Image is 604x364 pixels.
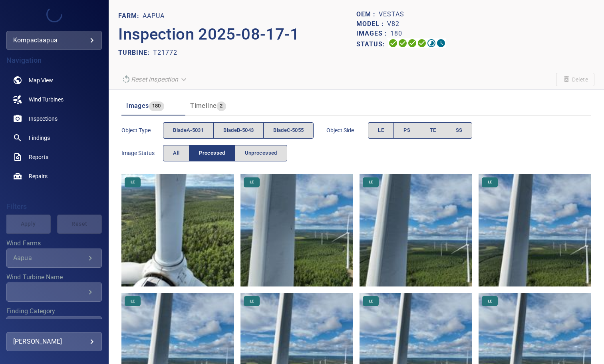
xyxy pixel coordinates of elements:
a: reports noActive [6,147,102,167]
span: PS [403,126,410,135]
p: Vestas [379,10,404,19]
button: LE [368,122,394,139]
span: LE [126,179,140,185]
button: bladeC-5055 [263,122,314,139]
span: Unprocessed [245,149,277,158]
span: Unable to delete the inspection due to your user permissions [556,73,594,86]
div: imageStatus [163,145,287,161]
h4: Navigation [6,56,102,64]
p: T21772 [153,48,177,58]
div: [PERSON_NAME] [13,335,95,348]
p: Images : [356,29,390,38]
p: FARM: [118,11,143,21]
svg: Matching 29% [427,38,436,48]
a: inspections noActive [6,109,102,128]
span: Images [126,102,149,109]
span: bladeC-5055 [273,126,304,135]
button: All [163,145,189,161]
span: SS [456,126,463,135]
p: V82 [387,19,399,29]
span: Inspections [29,115,58,123]
button: Unprocessed [235,145,287,161]
div: Finding Category [6,316,102,336]
span: LE [364,298,378,304]
label: Wind Farms [6,240,102,247]
em: Reset inspection [131,76,178,83]
div: kompactaapua [13,34,95,47]
div: Wind Turbine Name [6,282,102,302]
span: Reports [29,153,48,161]
span: Processed [199,149,225,158]
div: Aapua [13,254,85,262]
p: Inspection 2025-08-17-1 [118,22,356,46]
span: bladeA-5031 [173,126,204,135]
p: TURBINE: [118,48,153,58]
span: LE [245,179,259,185]
button: TE [420,122,446,139]
label: Wind Turbine Name [6,274,102,280]
span: Wind Turbines [29,95,64,103]
p: 180 [390,29,402,38]
span: LE [364,179,378,185]
span: Image Status [121,149,163,157]
div: kompactaapua [6,31,102,50]
span: Map View [29,76,53,84]
span: All [173,149,179,158]
a: map noActive [6,71,102,90]
button: PS [393,122,420,139]
span: 2 [217,101,226,111]
div: objectType [163,122,314,139]
svg: ML Processing 100% [417,38,427,48]
p: Aapua [143,11,165,21]
a: repairs noActive [6,167,102,186]
svg: Selecting 100% [407,38,417,48]
p: OEM : [356,10,379,19]
span: Object Side [326,126,368,134]
span: LE [126,298,140,304]
span: bladeB-5043 [223,126,254,135]
div: objectSide [368,122,472,139]
button: bladeA-5031 [163,122,214,139]
svg: Data Formatted 100% [398,38,407,48]
div: Reset inspection [118,72,191,86]
span: LE [245,298,259,304]
label: Finding Category [6,308,102,314]
svg: Uploading 100% [388,38,398,48]
span: Object type [121,126,163,134]
span: Timeline [190,102,217,109]
span: TE [430,126,436,135]
span: Repairs [29,172,48,180]
button: SS [446,122,473,139]
span: Findings [29,134,50,142]
button: bladeB-5043 [213,122,264,139]
h4: Filters [6,203,102,211]
span: LE [483,179,497,185]
button: Processed [189,145,235,161]
svg: Classification 0% [436,38,446,48]
a: findings noActive [6,128,102,147]
a: windturbines noActive [6,90,102,109]
div: Wind Farms [6,249,102,268]
span: LE [483,298,497,304]
span: 180 [149,101,164,111]
span: LE [378,126,384,135]
div: Unable to reset the inspection due to your user permissions [118,72,191,86]
p: Status: [356,38,388,50]
p: Model : [356,19,387,29]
